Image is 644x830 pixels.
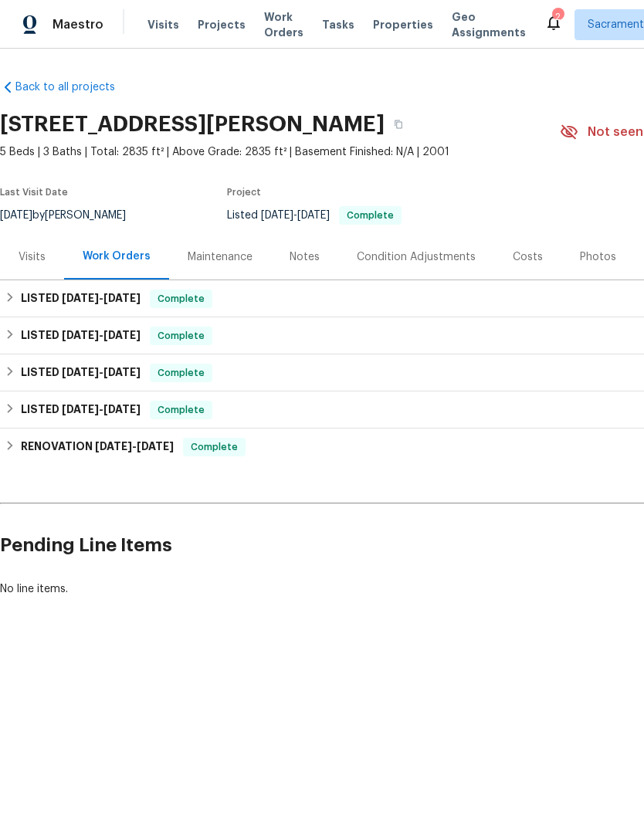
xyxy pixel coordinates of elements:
span: [DATE] [297,210,330,221]
span: [DATE] [103,330,141,340]
div: 2 [552,9,563,25]
span: Project [227,188,261,197]
span: Visits [147,17,179,32]
h6: LISTED [21,364,141,382]
span: Projects [198,17,246,32]
span: - [62,367,141,378]
span: [DATE] [103,293,141,303]
span: [DATE] [62,330,99,340]
span: Complete [185,439,244,455]
span: Geo Assignments [452,9,526,40]
span: - [95,441,174,452]
div: Maintenance [188,249,253,265]
span: [DATE] [62,404,99,415]
h6: LISTED [21,290,141,308]
span: Maestro [53,17,103,32]
button: Copy Address [385,110,412,138]
span: Work Orders [264,9,303,40]
span: [DATE] [103,367,141,378]
h6: LISTED [21,401,141,419]
span: Complete [151,402,211,418]
span: [DATE] [62,293,99,303]
span: Listed [227,210,402,221]
span: [DATE] [62,367,99,378]
span: Complete [151,365,211,381]
div: Costs [513,249,543,265]
div: Visits [19,249,46,265]
span: - [261,210,330,221]
span: Complete [341,211,400,220]
span: Tasks [322,19,354,30]
span: [DATE] [103,404,141,415]
span: - [62,404,141,415]
div: Notes [290,249,320,265]
span: [DATE] [261,210,293,221]
h6: RENOVATION [21,438,174,456]
h6: LISTED [21,327,141,345]
span: Complete [151,291,211,307]
span: [DATE] [95,441,132,452]
span: - [62,293,141,303]
span: Complete [151,328,211,344]
span: [DATE] [137,441,174,452]
div: Photos [580,249,616,265]
div: Work Orders [83,249,151,264]
div: Condition Adjustments [357,249,476,265]
span: Properties [373,17,433,32]
span: - [62,330,141,340]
